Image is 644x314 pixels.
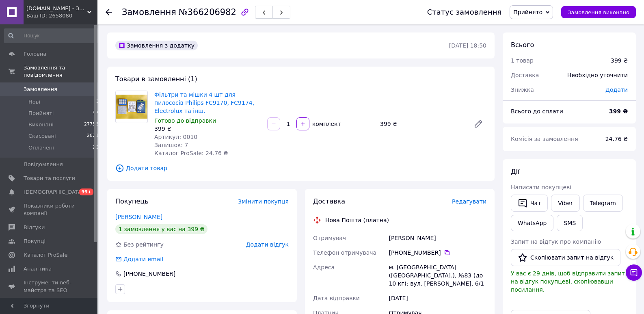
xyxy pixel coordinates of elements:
[24,188,84,196] span: [DEMOGRAPHIC_DATA]
[605,136,628,142] span: 24.76 ₴
[79,188,93,195] span: 99+
[84,121,98,128] span: 27758
[24,202,75,217] span: Показники роботи компанії
[4,28,99,43] input: Пошук
[323,216,391,224] div: Нова Пошта (платна)
[24,251,67,259] span: Каталог ProSale
[115,197,149,205] span: Покупець
[154,117,216,124] span: Готово до відправки
[24,86,57,93] span: Замовлення
[452,198,486,205] span: Редагувати
[122,7,176,17] span: Замовлення
[511,108,563,115] span: Всього до сплати
[154,142,188,148] span: Залишок: 7
[561,6,636,18] button: Замовлення виконано
[427,8,502,16] div: Статус замовлення
[26,5,87,12] span: KDEX.IN.UA - Запчастини до побутової техніки
[115,255,164,263] div: Додати email
[115,41,198,50] div: Замовлення з додатку
[313,197,345,205] span: Доставка
[87,132,98,140] span: 2823
[313,235,346,241] span: Отримувач
[106,8,112,16] div: Повернутися назад
[28,110,54,117] span: Прийняті
[609,108,628,115] b: 399 ₴
[387,291,488,305] div: [DATE]
[28,132,56,140] span: Скасовані
[154,125,261,133] div: 399 ₴
[28,98,40,106] span: Нові
[513,9,542,15] span: Прийнято
[605,87,628,93] span: Додати
[611,56,628,65] div: 399 ₴
[115,224,207,234] div: 1 замовлення у вас на 399 ₴
[511,41,534,49] span: Всього
[313,249,376,256] span: Телефон отримувача
[377,118,467,130] div: 399 ₴
[470,116,486,132] a: Редагувати
[583,195,623,212] a: Telegram
[115,214,162,220] a: [PERSON_NAME]
[93,144,98,152] span: 26
[24,161,63,168] span: Повідомлення
[115,164,486,173] span: Додати товар
[28,144,54,152] span: Оплачені
[626,264,642,281] button: Чат з покупцем
[154,91,254,114] a: Фільтри та мішки 4 шт для пилососів Philips FC9170, FC9174, Electrolux та інш.
[511,195,548,212] button: Чат
[123,255,164,263] div: Додати email
[24,265,52,273] span: Аналітика
[449,42,486,49] time: [DATE] 18:50
[28,121,54,128] span: Виконані
[123,241,164,248] span: Без рейтингу
[95,98,98,106] span: 0
[389,249,486,257] div: [PHONE_NUMBER]
[123,270,176,278] div: [PHONE_NUMBER]
[179,7,236,17] span: №366206982
[511,249,620,266] button: Скопіювати запит на відгук
[154,150,228,156] span: Каталог ProSale: 24.76 ₴
[115,75,197,83] span: Товари в замовленні (1)
[24,238,45,245] span: Покупці
[551,195,579,212] a: Viber
[246,241,289,248] span: Додати відгук
[511,136,578,142] span: Комісія за замовлення
[313,264,335,271] span: Адреса
[26,12,97,19] div: Ваш ID: 2658080
[511,168,519,175] span: Дії
[238,198,289,205] span: Змінити покупця
[24,50,46,58] span: Головна
[511,184,571,191] span: Написати покупцеві
[387,231,488,245] div: [PERSON_NAME]
[557,215,583,231] button: SMS
[313,295,360,301] span: Дата відправки
[511,57,534,64] span: 1 товар
[511,215,553,231] a: WhatsApp
[562,66,633,84] div: Необхідно уточнити
[511,270,625,293] span: У вас є 29 днів, щоб відправити запит на відгук покупцеві, скопіювавши посилання.
[24,175,75,182] span: Товари та послуги
[511,238,601,245] span: Запит на відгук про компанію
[310,120,342,128] div: комплект
[93,110,98,117] span: 52
[568,9,629,15] span: Замовлення виконано
[511,72,539,78] span: Доставка
[387,260,488,291] div: м. [GEOGRAPHIC_DATA] ([GEOGRAPHIC_DATA].), №83 (до 10 кг): вул. [PERSON_NAME], 6/1
[116,95,147,119] img: Фільтри та мішки 4 шт для пилососів Philips FC9170, FC9174, Electrolux та інш.
[24,64,97,79] span: Замовлення та повідомлення
[24,279,75,294] span: Інструменти веб-майстра та SEO
[154,134,197,140] span: Артикул: 0010
[511,87,534,93] span: Знижка
[24,224,45,231] span: Відгуки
